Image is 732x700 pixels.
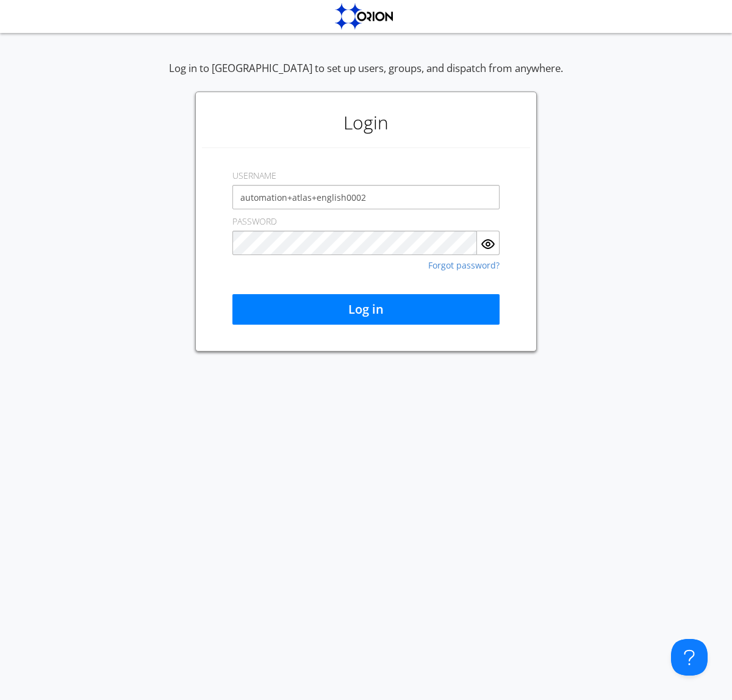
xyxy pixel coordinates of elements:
[202,98,530,147] h1: Login
[232,170,276,182] label: USERNAME
[169,61,563,92] div: Log in to [GEOGRAPHIC_DATA] to set up users, groups, and dispatch from anywhere.
[428,261,500,270] a: Forgot password?
[232,215,277,228] label: PASSWORD
[477,231,500,255] button: Show Password
[232,231,477,255] input: Password
[232,294,500,325] button: Log in
[671,639,708,676] iframe: Toggle Customer Support
[481,237,495,251] img: eye.svg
